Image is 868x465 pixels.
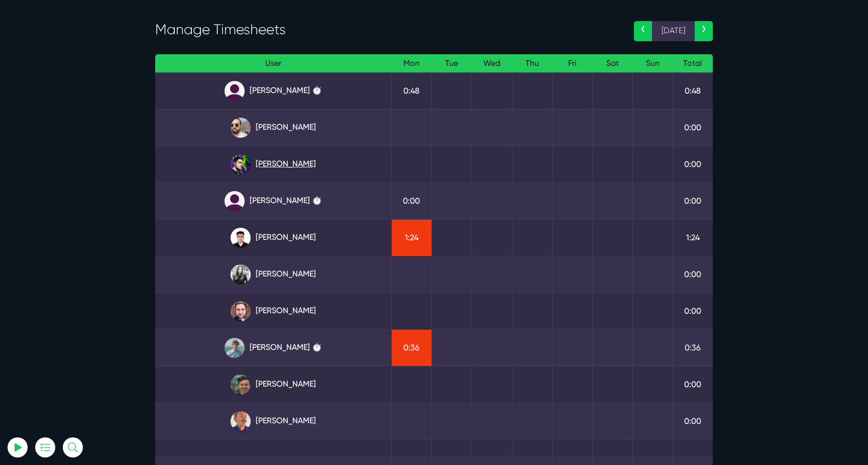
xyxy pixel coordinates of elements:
[225,81,245,101] img: default_qrqg0b.png
[155,21,619,38] h3: Manage Timesheets
[673,256,713,293] td: 0:00
[231,228,251,248] img: xv1kmavyemxtguplm5ir.png
[673,219,713,256] td: 1:24
[673,293,713,329] td: 0:00
[673,146,713,182] td: 0:00
[431,54,472,73] th: Tue
[231,375,251,395] img: esb8jb8dmrsykbqurfoz.jpg
[155,54,391,73] th: User
[163,81,383,101] a: [PERSON_NAME] ⏱️
[33,118,143,140] input: Email
[225,338,245,358] img: tkl4csrki1nqjgf0pb1z.png
[231,411,251,431] img: canx5m3pdzrsbjzqsess.jpg
[163,228,383,248] a: [PERSON_NAME]
[673,54,713,73] th: Total
[632,54,673,73] th: Sun
[695,21,713,41] a: ›
[231,264,251,285] img: rgqpcqpgtbr9fmz9rxmm.jpg
[673,109,713,146] td: 0:00
[634,21,652,41] a: ‹
[391,54,431,73] th: Mon
[163,338,383,358] a: [PERSON_NAME] ⏱️
[652,21,695,41] span: [DATE]
[231,301,251,321] img: tfogtqcjwjterk6idyiu.jpg
[592,54,632,73] th: Sat
[391,182,431,219] td: 0:00
[163,154,383,174] a: [PERSON_NAME]
[673,403,713,439] td: 0:00
[163,191,383,211] a: [PERSON_NAME] ⏱️
[391,72,431,109] td: 0:48
[163,301,383,321] a: [PERSON_NAME]
[163,375,383,395] a: [PERSON_NAME]
[512,54,552,73] th: Thu
[163,118,383,138] a: [PERSON_NAME]
[673,182,713,219] td: 0:00
[163,411,383,431] a: [PERSON_NAME]
[163,264,383,285] a: [PERSON_NAME]
[225,191,245,211] img: default_qrqg0b.png
[472,54,512,73] th: Wed
[391,329,431,366] td: 0:36
[231,154,251,174] img: rxuxidhawjjb44sgel4e.png
[33,177,143,199] button: Log In
[391,219,431,256] td: 1:24
[552,54,592,73] th: Fri
[231,118,251,138] img: ublsy46zpoyz6muduycb.jpg
[673,329,713,366] td: 0:36
[673,72,713,109] td: 0:48
[673,366,713,403] td: 0:00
